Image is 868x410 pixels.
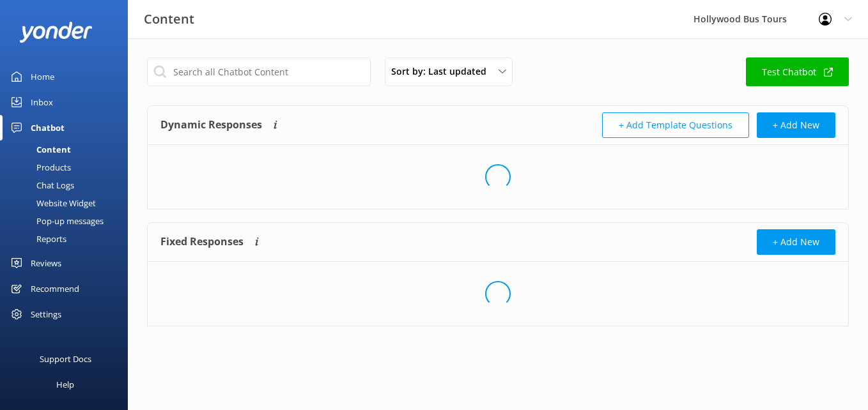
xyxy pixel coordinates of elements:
[31,301,61,327] div: Settings
[391,65,494,79] span: Sort by: Last updated
[8,140,128,158] a: Content
[19,22,93,43] img: yonder-white-logo.png
[160,112,262,138] h4: Dynamic Responses
[8,176,128,194] a: Chat Logs
[8,194,96,212] div: Website Widget
[31,276,79,301] div: Recommend
[31,64,54,89] div: Home
[31,250,61,276] div: Reviews
[144,9,194,29] h3: Content
[602,112,749,138] button: + Add Template Questions
[8,212,128,230] a: Pop-up messages
[8,158,71,176] div: Products
[8,212,104,230] div: Pop-up messages
[8,194,128,212] a: Website Widget
[8,140,71,158] div: Content
[757,229,835,255] button: + Add New
[8,230,66,248] div: Reports
[40,346,91,372] div: Support Docs
[56,372,74,397] div: Help
[31,115,65,140] div: Chatbot
[147,57,371,86] input: Search all Chatbot Content
[8,230,128,248] a: Reports
[160,229,244,255] h4: Fixed Responses
[8,176,74,194] div: Chat Logs
[757,112,835,138] button: + Add New
[31,89,53,115] div: Inbox
[8,158,128,176] a: Products
[746,57,849,86] a: Test Chatbot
